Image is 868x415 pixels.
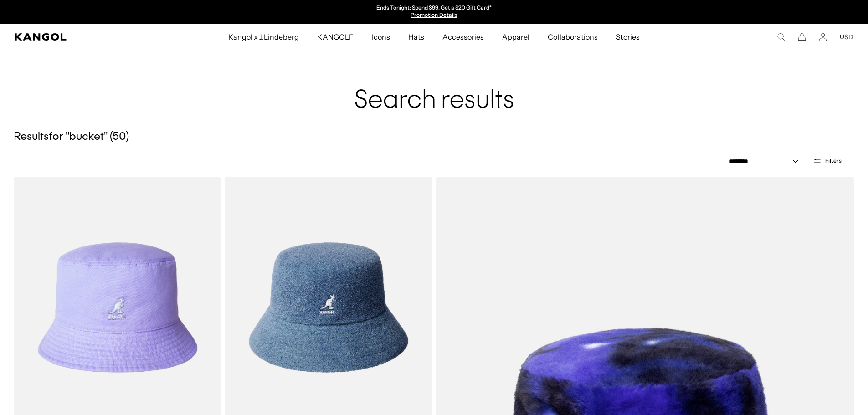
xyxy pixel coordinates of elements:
a: Kangol x J.Lindeberg [219,24,308,50]
a: KANGOLF [308,24,362,50]
h5: Results for " bucket " ( 50 ) [14,130,854,144]
span: KANGOLF [317,24,353,50]
h1: Search results [14,57,854,116]
select: Sort by: Featured [725,157,807,166]
span: Filters [825,158,842,164]
summary: Search here [777,33,785,41]
span: Collaborations [548,24,597,50]
a: Apparel [493,24,539,50]
span: Apparel [502,24,529,50]
p: Ends Tonight: Spend $99, Get a $20 Gift Card* [376,5,492,12]
a: Accessories [433,24,493,50]
a: Promotion Details [411,11,457,18]
span: Hats [408,24,424,50]
span: Accessories [442,24,484,50]
button: Cart [798,33,806,41]
div: Announcement [340,5,528,19]
a: Stories [607,24,649,50]
span: Kangol x J.Lindeberg [228,24,299,50]
span: Stories [616,24,640,50]
slideshow-component: Announcement bar [340,5,528,19]
a: Kangol [15,33,151,41]
a: Icons [363,24,399,50]
a: Hats [399,24,433,50]
a: Collaborations [539,24,606,50]
button: Open filters [807,157,847,165]
a: Account [819,33,827,41]
button: USD [840,33,853,41]
span: Icons [372,24,390,50]
div: 1 of 2 [340,5,528,19]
